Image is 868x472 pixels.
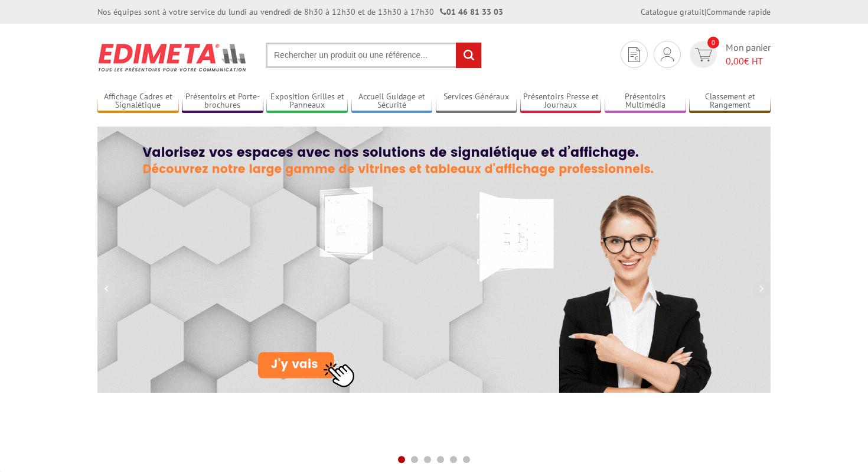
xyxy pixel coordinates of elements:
img: devis rapide [661,47,674,62]
a: Catalogue gratuit [641,7,704,17]
a: Services Généraux [436,92,517,111]
span: € HT [726,54,771,68]
img: Présentoir, panneau, stand - Edimeta - PLV, affichage, mobilier bureau, entreprise [97,35,248,79]
input: Rechercher un produit ou une référence... [266,43,482,68]
a: Affichage Cadres et Signalétique [97,92,179,111]
img: devis rapide [695,48,712,62]
a: Exposition Grilles et Panneaux [266,92,348,111]
a: Classement et Rangement [689,92,771,111]
input: rechercher [456,43,481,68]
strong: 01 46 81 33 03 [440,7,503,17]
a: Commande rapide [706,7,771,17]
a: Présentoirs Presse et Journaux [520,92,602,111]
div: Nos équipes sont à votre service du lundi au vendredi de 8h30 à 12h30 et de 13h30 à 17h30 [97,6,503,18]
span: 0,00 [726,55,744,67]
a: Accueil Guidage et Sécurité [351,92,433,111]
span: 0 [707,37,719,49]
a: Présentoirs Multimédia [605,92,686,111]
div: | [641,6,771,18]
img: devis rapide [628,47,640,62]
a: devis rapide 0 Mon panier 0,00€ HT [687,41,771,68]
span: Mon panier [726,41,771,68]
a: Présentoirs et Porte-brochures [182,92,263,111]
